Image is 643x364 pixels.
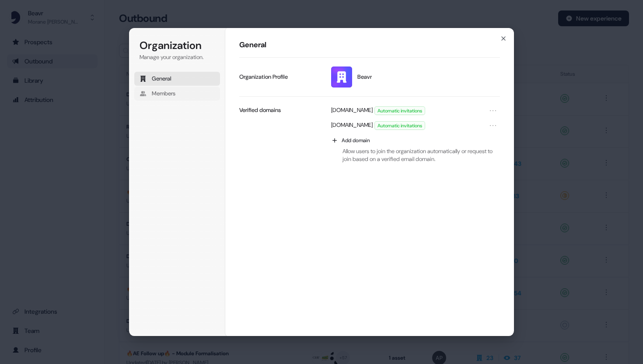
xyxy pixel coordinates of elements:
[239,40,500,50] h1: General
[331,121,373,130] p: [DOMAIN_NAME]
[152,90,175,98] span: Members
[327,147,500,163] p: Allow users to join the organization automatically or request to join based on a verified email d...
[239,106,281,114] p: Verified domains
[488,105,498,116] button: Open menu
[134,87,220,101] button: Members
[140,53,215,61] p: Manage your organization.
[331,106,373,115] p: [DOMAIN_NAME]
[134,72,220,86] button: General
[152,75,171,83] span: General
[375,122,425,129] span: Automatic invitations
[375,107,425,115] span: Automatic invitations
[342,137,370,144] span: Add domain
[239,73,288,81] p: Organization Profile
[357,73,372,81] span: Beavr
[331,66,352,87] img: Beavr
[488,120,498,131] button: Open menu
[327,133,500,147] button: Add domain
[140,38,215,52] h1: Organization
